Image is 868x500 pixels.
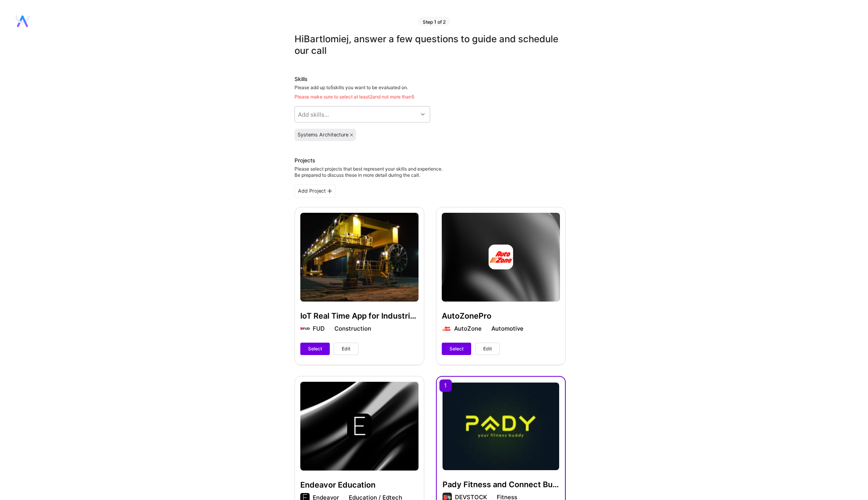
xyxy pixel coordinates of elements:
i: icon PlusBlackFlat [327,189,332,193]
div: Please select projects that best represent your skills and experience. Be prepared to discuss the... [294,166,443,178]
button: Edit [334,343,358,355]
i: icon Chevron [421,112,425,116]
div: Please add up to 5 skills you want to be evaluated on. [294,84,566,100]
i: icon Close [350,133,353,136]
span: Edit [483,345,492,352]
span: Edit [342,345,350,352]
button: Select [442,343,471,355]
div: Skills [294,75,566,83]
div: Add skills... [298,110,329,119]
h4: Pady Fitness and Connect Buddy [443,479,559,490]
div: Hi Bartlomiej , answer a few questions to guide and schedule our call [294,33,566,57]
div: Systems Architecture [298,132,348,138]
span: Select [308,345,322,352]
div: Please make sure to select at least 2 and not more than 5 [294,94,566,100]
div: Add Project [294,184,336,198]
div: Projects [294,157,315,164]
img: Pady Fitness and Connect Buddy [443,383,559,470]
span: Select [449,345,463,352]
button: Edit [475,343,500,355]
div: Step 1 of 2 [418,17,450,26]
button: Select [300,343,330,355]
